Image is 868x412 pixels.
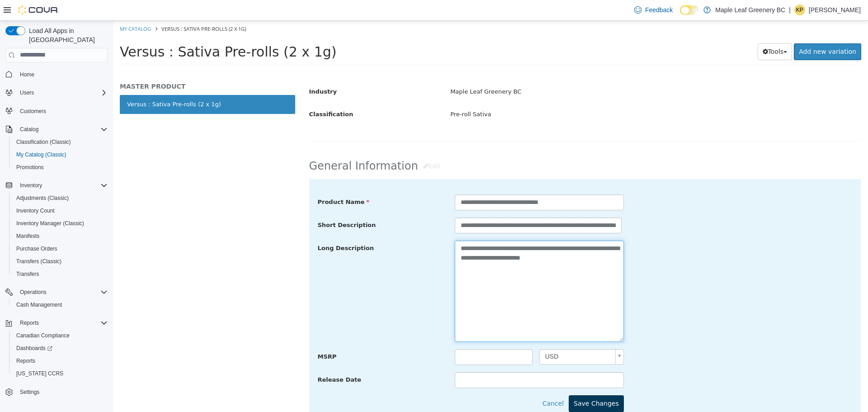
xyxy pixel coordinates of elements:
a: [US_STATE] CCRS [13,368,67,379]
span: Versus : Sativa Pre-rolls (2 x 1g) [7,23,223,39]
span: Long Description [205,224,261,231]
a: My Catalog (Classic) [13,149,70,160]
span: Dashboards [13,343,108,354]
span: Customers [20,108,46,115]
span: Inventory Count [13,205,108,216]
a: Canadian Compliance [13,330,73,341]
span: Inventory Manager (Classic) [16,220,84,227]
a: Home [16,69,38,80]
a: Inventory Count [13,205,58,216]
span: Operations [16,287,108,298]
span: Transfers (Classic) [16,258,61,265]
button: Cancel [429,374,456,391]
span: Reports [13,355,108,366]
span: Washington CCRS [13,368,108,379]
div: Pre-roll Sativa [330,86,755,102]
span: Transfers [16,270,39,278]
a: Promotions [13,162,47,173]
span: Transfers [13,269,108,279]
span: Inventory [20,182,42,189]
a: Adjustments (Classic) [13,193,72,204]
a: Versus : Sativa Pre-rolls (2 x 1g) [7,74,182,93]
span: Transfers (Classic) [13,256,108,267]
button: Manifests [9,230,111,242]
button: Reports [2,317,111,329]
span: MSRP [205,332,224,339]
input: Dark Mode [680,5,699,15]
span: Users [20,89,34,96]
span: Industry [196,67,224,74]
h5: MASTER PRODUCT [7,62,182,70]
button: Cash Management [9,298,111,311]
a: Dashboards [13,343,56,354]
span: Reports [16,357,35,365]
span: Promotions [16,164,44,171]
span: Users [16,87,108,98]
a: Customers [16,106,50,117]
button: Transfers [9,268,111,280]
button: Inventory Count [9,204,111,217]
button: Customers [2,104,111,118]
a: Inventory Manager (Classic) [13,218,88,229]
span: Catalog [16,124,108,135]
span: USD [427,329,499,343]
span: Settings [20,388,39,396]
button: Catalog [2,123,111,136]
span: Inventory [16,180,108,191]
span: Short Description [205,201,263,208]
span: My Catalog (Classic) [13,149,108,160]
span: Load All Apps in [GEOGRAPHIC_DATA] [25,26,108,44]
span: Classification (Classic) [16,138,71,146]
a: Manifests [13,231,43,242]
span: Dark Mode [680,15,680,15]
span: Promotions [13,162,108,173]
button: Save Changes [456,374,511,391]
button: Edit [305,137,333,154]
span: Classification [196,90,241,97]
a: Purchase Orders [13,243,61,254]
button: Inventory [2,179,111,192]
span: Manifests [16,232,39,240]
span: Release Date [205,355,249,362]
span: Operations [20,289,47,296]
button: My Catalog (Classic) [9,148,111,161]
span: Reports [16,317,108,328]
button: Home [2,68,111,81]
span: Purchase Orders [13,243,108,254]
span: Classification (Classic) [13,137,108,147]
span: Catalog [20,126,38,133]
span: Settings [16,386,108,398]
a: My Catalog [7,5,38,11]
span: Adjustments (Classic) [16,194,69,202]
div: Maple Leaf Greenery BC [330,63,755,79]
span: KP [796,5,803,15]
h2: General Information [196,137,748,154]
button: Settings [2,385,111,398]
button: Users [2,86,111,99]
span: My Catalog (Classic) [16,151,66,158]
a: Cash Management [13,299,66,310]
span: Product Name [205,178,257,185]
button: Inventory Manager (Classic) [9,217,111,230]
span: Versus : Sativa Pre-rolls (2 x 1g) [48,5,133,11]
span: Customers [16,105,108,117]
button: Catalog [16,124,42,135]
span: Purchase Orders [16,245,57,252]
span: Canadian Compliance [13,330,108,341]
p: Maple Leaf Greenery BC [715,5,785,15]
span: Cash Management [13,299,108,310]
p: [PERSON_NAME] [809,5,861,15]
p: | [789,5,791,15]
span: Inventory Count [16,207,55,214]
span: Canadian Compliance [16,332,70,339]
a: Reports [13,355,39,366]
button: Operations [16,287,50,298]
button: Promotions [9,161,111,174]
button: Purchase Orders [9,242,111,255]
button: Operations [2,286,111,298]
span: Feedback [645,5,673,14]
a: Transfers (Classic) [13,256,65,267]
span: [US_STATE] CCRS [16,370,63,377]
a: USD [426,328,511,344]
a: Add new variation [681,23,748,39]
